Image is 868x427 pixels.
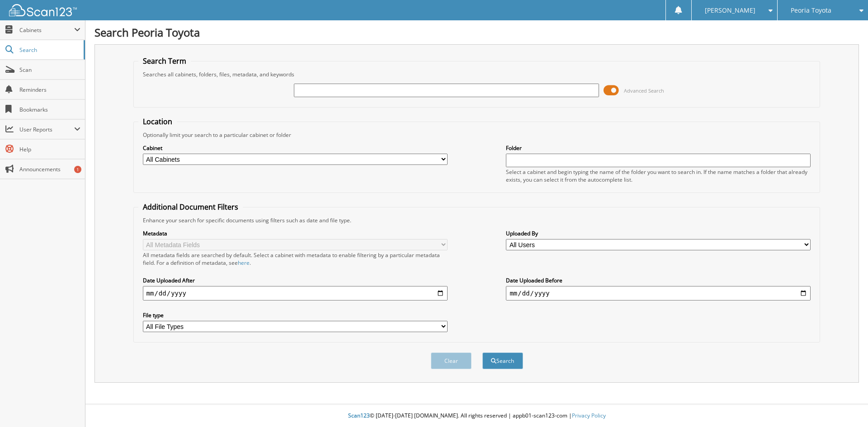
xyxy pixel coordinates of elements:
img: scan123-logo-white.svg [9,4,77,16]
label: File type [143,311,448,319]
a: here [238,259,250,267]
label: Cabinet [143,144,448,152]
span: Peoria Toyota [791,8,831,13]
span: Advanced Search [624,87,664,94]
label: Date Uploaded After [143,277,448,284]
div: Optionally limit your search to a particular cabinet or folder [138,131,816,139]
label: Folder [506,144,811,152]
div: All metadata fields are searched by default. Select a cabinet with metadata to enable filtering b... [143,251,448,267]
label: Metadata [143,230,448,237]
span: [PERSON_NAME] [705,8,755,13]
label: Date Uploaded Before [506,277,811,284]
div: Enhance your search for specific documents using filters such as date and file type. [138,216,816,224]
legend: Search Term [138,56,191,66]
div: 1 [74,166,81,173]
div: © [DATE]-[DATE] [DOMAIN_NAME]. All rights reserved | appb01-scan123-com | [85,405,868,427]
input: end [506,286,811,300]
button: Search [482,352,523,369]
label: Uploaded By [506,230,811,237]
span: User Reports [19,126,74,133]
div: Searches all cabinets, folders, files, metadata, and keywords [138,70,816,78]
button: Clear [431,352,472,369]
h1: Search Peoria Toyota [94,25,859,40]
span: Scan [19,66,80,74]
span: Reminders [19,86,80,94]
legend: Location [138,117,177,127]
span: Announcements [19,165,80,173]
span: Bookmarks [19,106,80,113]
span: Help [19,145,80,153]
span: Cabinets [19,26,74,34]
legend: Additional Document Filters [138,202,243,212]
input: start [143,286,448,300]
span: Search [19,46,79,54]
div: Select a cabinet and begin typing the name of the folder you want to search in. If the name match... [506,168,811,183]
a: Privacy Policy [572,412,606,419]
span: Scan123 [348,412,370,419]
